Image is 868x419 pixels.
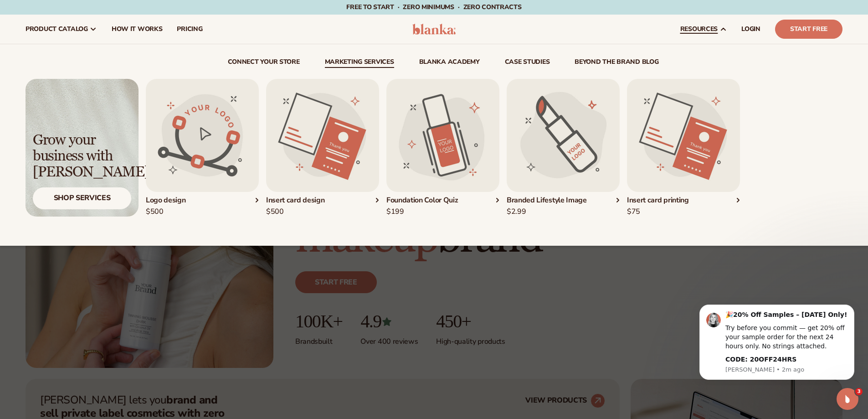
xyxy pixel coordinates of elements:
[680,26,718,33] span: resources
[507,196,620,205] div: Branded Lifestyle Image
[627,79,740,192] img: Insert card design.
[673,15,734,44] a: resources
[266,79,379,217] a: Insert card design. Insert card design$500
[386,79,499,192] img: Foundation color quiz.
[837,388,858,410] iframe: Intercom live chat
[266,196,379,205] div: Insert card design
[386,196,499,205] div: Foundation Color Quiz
[146,196,259,205] div: Logo design
[627,79,740,217] a: Insert card design. Insert card printing$75
[507,79,620,217] div: 4 / 5
[33,132,131,181] div: Grow your business with [PERSON_NAME]
[419,59,480,68] a: Blanka Academy
[266,205,379,217] div: $500
[104,15,170,44] a: How It Works
[575,59,658,68] a: beyond the brand blog
[386,79,499,217] a: Foundation color quiz. Foundation Color Quiz$199
[18,15,104,44] a: product catalog
[146,79,259,217] a: Logo design. Logo design$500
[146,205,259,217] div: $500
[775,20,842,39] a: Start Free
[33,187,131,209] div: Shop Services
[627,196,740,205] div: Insert card printing
[146,79,259,217] div: 1 / 5
[741,26,760,33] span: LOGIN
[507,205,620,217] div: $2.99
[146,79,259,192] img: Logo design.
[686,296,868,385] iframe: Intercom notifications message
[112,26,163,33] span: How It Works
[26,79,139,217] img: Light background with shadow.
[266,79,379,192] img: Insert card design.
[346,3,521,11] span: Free to start · ZERO minimums · ZERO contracts
[412,24,456,35] img: logo
[627,79,740,217] div: 5 / 5
[507,79,620,192] img: Branded lifestyle image.
[505,59,550,68] a: case studies
[26,79,139,217] a: Light background with shadow. Grow your business with [PERSON_NAME] Shop Services
[855,388,863,395] span: 3
[325,59,394,68] a: Marketing services
[169,15,210,44] a: pricing
[266,79,379,217] div: 2 / 5
[177,26,202,33] span: pricing
[386,205,499,217] div: $199
[734,15,768,44] a: LOGIN
[386,79,499,217] div: 3 / 5
[26,26,88,33] span: product catalog
[507,79,620,217] a: Branded lifestyle image. Branded Lifestyle Image$2.99
[228,59,300,68] a: connect your store
[627,205,740,217] div: $75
